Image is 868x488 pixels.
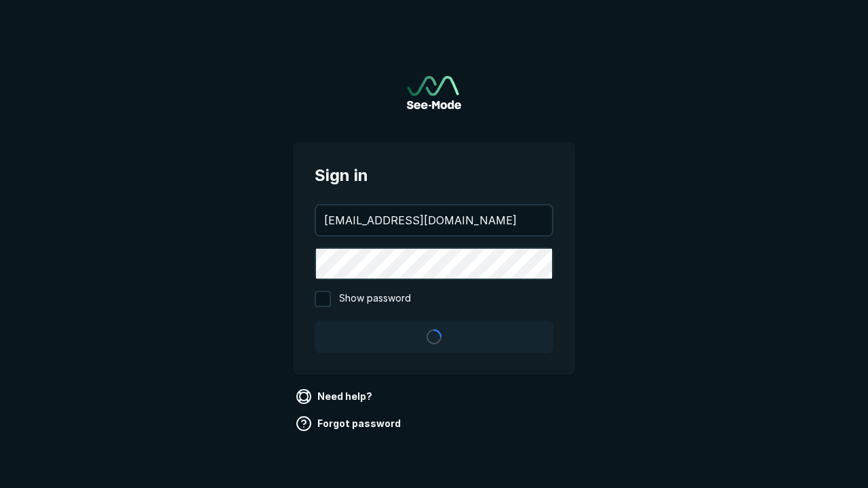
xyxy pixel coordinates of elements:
a: Forgot password [293,413,406,434]
input: your@email.com [316,205,552,235]
span: Show password [339,291,411,307]
img: See-Mode Logo [407,76,461,109]
a: Need help? [293,386,378,407]
a: Go to sign in [407,76,461,109]
span: Sign in [315,163,553,188]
